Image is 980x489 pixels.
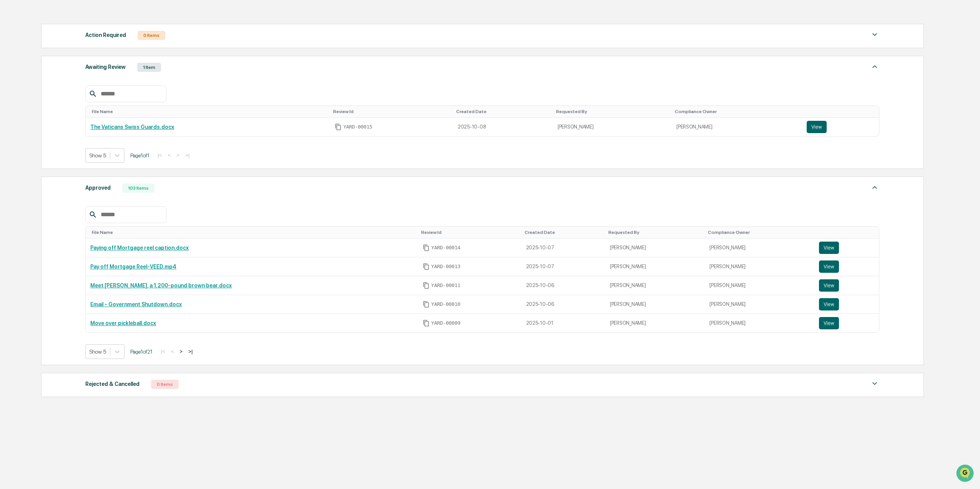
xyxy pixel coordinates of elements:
[90,301,182,307] a: Email - Government Shutdown.docx
[54,130,93,136] a: Powered byPylon
[5,94,53,108] a: 🖐️Preclearance
[705,239,814,257] td: [PERSON_NAME]
[90,320,156,326] a: Move over pickleball.docx
[522,257,605,276] td: 2025-10-07
[608,230,702,235] div: Toggle SortBy
[807,121,827,133] button: View
[819,242,874,254] a: View
[605,295,705,314] td: [PERSON_NAME]
[553,118,672,136] td: [PERSON_NAME]
[423,244,430,251] span: Copy Id
[122,184,154,193] div: 103 Items
[522,295,605,314] td: 2025-10-06
[819,260,874,273] a: View
[92,230,415,235] div: Toggle SortBy
[138,31,165,40] div: 0 Items
[672,118,802,136] td: [PERSON_NAME]
[705,314,814,332] td: [PERSON_NAME]
[705,276,814,295] td: [PERSON_NAME]
[605,276,705,295] td: [PERSON_NAME]
[130,349,153,355] span: Page 1 of 21
[15,112,48,119] span: Data Lookup
[92,109,327,114] div: Toggle SortBy
[90,264,176,270] a: Pay off Mortgage Reel-VEED.mp4
[90,282,232,289] a: Meet [PERSON_NAME], a 1,200-pound brown bear.docx
[522,314,605,332] td: 2025-10-01
[605,239,705,257] td: [PERSON_NAME]
[333,109,450,114] div: Toggle SortBy
[821,230,876,235] div: Toggle SortBy
[166,152,173,159] button: <
[90,245,189,251] a: Paying off Mortgage reel caption.docx
[456,109,550,114] div: Toggle SortBy
[675,109,799,114] div: Toggle SortBy
[453,118,553,136] td: 2025-10-08
[26,59,126,67] div: Start new chat
[183,152,192,159] button: >|
[155,152,164,159] button: |<
[431,320,460,326] span: YARD-00009
[85,183,111,193] div: Approved
[343,124,372,130] span: YARD-00015
[819,279,874,292] a: View
[807,121,874,133] a: View
[15,97,50,105] span: Preclearance
[335,124,342,130] span: Copy Id
[8,16,140,28] p: How can we help?
[808,109,876,114] div: Toggle SortBy
[130,152,149,159] span: Page 1 of 1
[431,282,460,289] span: YARD-00011
[705,257,814,276] td: [PERSON_NAME]
[137,63,161,72] div: 1 Item
[819,260,839,273] button: View
[431,301,460,307] span: YARD-00010
[819,279,839,292] button: View
[174,152,182,159] button: >
[870,30,879,39] img: caret
[177,348,185,355] button: >
[423,320,430,327] span: Copy Id
[8,98,14,104] div: 🖐️
[56,98,62,104] div: 🗄️
[76,130,93,136] span: Pylon
[705,295,814,314] td: [PERSON_NAME]
[708,230,811,235] div: Toggle SortBy
[431,264,460,270] span: YARD-00013
[85,62,126,72] div: Awaiting Review
[8,59,22,73] img: 1746055101610-c473b297-6a78-478c-a979-82029cc54cd1
[870,379,879,388] img: caret
[605,257,705,276] td: [PERSON_NAME]
[5,108,51,122] a: 🔎Data Lookup
[556,109,669,114] div: Toggle SortBy
[522,239,605,257] td: 2025-10-07
[131,61,140,70] button: Start new chat
[85,379,140,389] div: Rejected & Cancelled
[955,464,976,484] iframe: Open customer support
[423,301,430,308] span: Copy Id
[53,94,98,108] a: 🗄️Attestations
[169,348,176,355] button: <
[819,317,839,329] button: View
[158,348,167,355] button: |<
[151,380,179,389] div: 0 Items
[186,348,195,355] button: >|
[870,62,879,71] img: caret
[90,124,174,130] a: The Vaticans Swiss Guards.docx
[26,67,97,73] div: We're available if you need us!
[423,263,430,270] span: Copy Id
[421,230,518,235] div: Toggle SortBy
[8,112,14,118] div: 🔎
[63,97,95,105] span: Attestations
[870,183,879,192] img: caret
[431,245,460,251] span: YARD-00014
[423,282,430,289] span: Copy Id
[525,230,602,235] div: Toggle SortBy
[819,317,874,329] a: View
[522,276,605,295] td: 2025-10-06
[819,298,839,310] button: View
[819,242,839,254] button: View
[85,30,126,40] div: Action Required
[605,314,705,332] td: [PERSON_NAME]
